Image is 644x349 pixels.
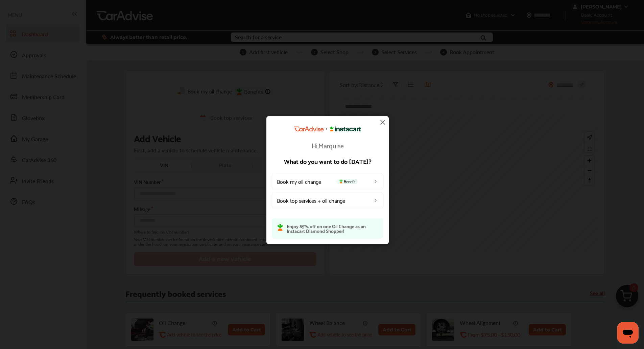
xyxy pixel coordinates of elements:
[272,192,383,208] a: Book top services + oil change
[617,322,639,344] iframe: Button to launch messaging window
[373,197,378,203] img: left_arrow_icon.0f472efe.svg
[294,126,361,132] img: CarAdvise Instacart Logo
[373,178,378,184] img: left_arrow_icon.0f472efe.svg
[272,141,383,148] p: Hi, Marquise
[272,173,383,189] a: Book my oil changeBenefit
[336,178,358,184] span: Benefit
[379,118,387,126] img: close-icon.a004319c.svg
[338,179,344,183] img: instacart-icon.73bd83c2.svg
[287,223,378,233] p: Enjoy 85% off on one Oil Change as an Instacart Diamond Shopper!
[277,223,283,231] img: instacart-icon.73bd83c2.svg
[272,158,383,164] p: What do you want to do [DATE]?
